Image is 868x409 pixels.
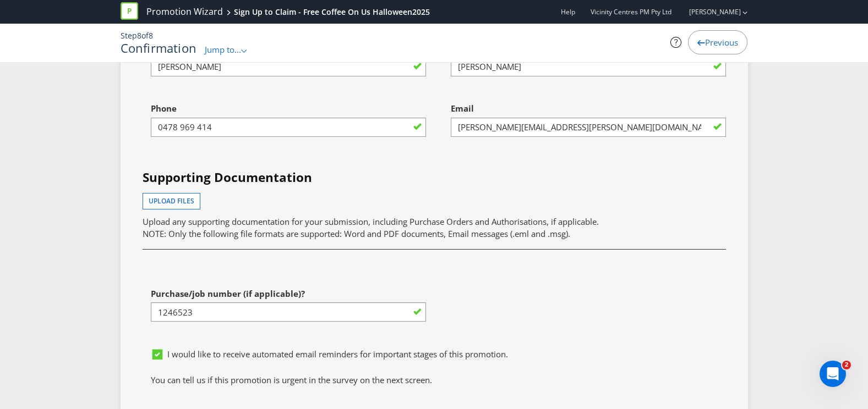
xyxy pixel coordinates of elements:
span: Step [121,30,137,41]
span: NOTE: Only the following file formats are supported: Word and PDF documents, Email messages (.eml... [143,228,570,239]
span: 8 [149,30,153,41]
span: Purchase/job number (if applicable)? [151,288,305,299]
span: Previous [705,37,738,48]
span: Vicinity Centres PM Pty Ltd [591,7,672,16]
h4: Supporting Documentation [143,169,726,186]
span: 2 [842,361,851,369]
iframe: Intercom live chat [820,361,846,387]
div: Sign Up to Claim - Free Coffee On Us Halloween2025 [234,7,430,18]
h1: Confirmation [121,41,197,54]
a: [PERSON_NAME] [678,7,741,16]
a: Help [561,7,575,16]
span: Phone [151,103,177,114]
span: Upload files [149,196,194,206]
p: You can tell us if this promotion is urgent in the survey on the next screen. [151,374,718,386]
span: Email [451,103,474,114]
button: Upload files [143,193,200,209]
span: I would like to receive automated email reminders for important stages of this promotion. [167,349,508,360]
span: 8 [137,30,141,41]
span: Upload any supporting documentation for your submission, including Purchase Orders and Authorisat... [143,216,599,227]
span: of [141,30,149,41]
span: Jump to... [205,44,241,55]
a: Promotion Wizard [146,5,223,18]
